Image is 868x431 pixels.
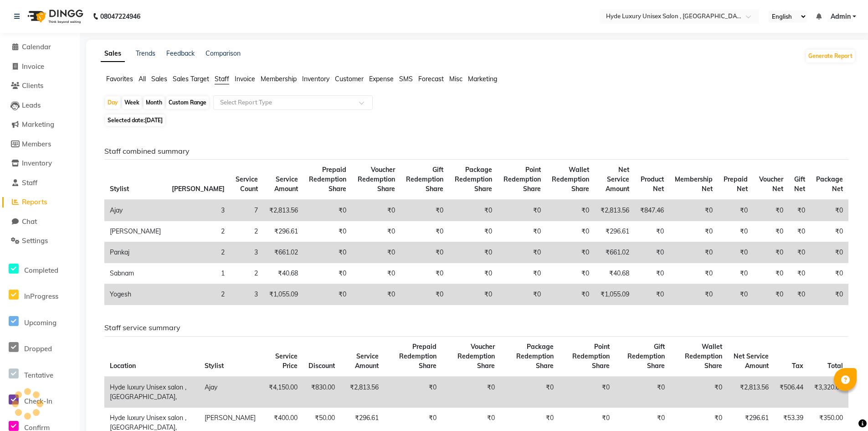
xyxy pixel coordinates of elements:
span: Inventory [22,159,52,167]
td: ₹0 [449,200,498,221]
td: Yogesh [104,284,166,305]
span: All [139,75,146,83]
span: InProgress [24,292,58,301]
span: Prepaid Redemption Share [309,166,346,193]
td: ₹0 [449,263,498,284]
td: ₹296.61 [595,221,634,242]
td: ₹0 [401,200,449,221]
span: Calendar [22,42,51,51]
span: Net Service Amount [734,352,769,370]
td: ₹0 [498,221,546,242]
td: [PERSON_NAME] [104,221,166,242]
td: ₹2,813.56 [595,200,634,221]
span: Membership [261,75,297,83]
a: Reports [2,197,77,208]
span: Members [22,140,51,148]
span: Package Net [816,175,843,193]
td: ₹0 [789,200,811,221]
span: Customer [335,75,364,83]
td: ₹0 [669,263,718,284]
td: ₹0 [449,221,498,242]
iframe: chat widget [830,395,859,422]
td: 2 [166,242,230,263]
span: Staff [22,178,37,187]
span: Marketing [468,75,497,83]
a: Comparison [205,49,241,57]
td: ₹0 [401,242,449,263]
td: ₹0 [352,263,401,284]
td: 7 [230,200,263,221]
span: Prepaid Redemption Share [399,343,437,370]
td: ₹0 [559,377,615,408]
span: Upcoming [24,318,56,327]
span: Reports [22,197,47,206]
td: ₹0 [718,284,753,305]
a: Settings [2,236,77,246]
td: ₹0 [546,284,595,305]
a: Calendar [2,42,77,52]
td: ₹0 [811,200,848,221]
td: ₹0 [635,263,669,284]
a: Leads [2,100,77,111]
span: Point Redemption Share [503,166,541,193]
td: ₹0 [303,284,352,305]
span: Gift Redemption Share [406,166,443,193]
span: Wallet Redemption Share [685,343,722,370]
td: ₹0 [753,242,788,263]
td: ₹0 [303,221,352,242]
span: Package Redemption Share [516,343,554,370]
td: ₹0 [303,242,352,263]
td: 3 [230,284,263,305]
a: Inventory [2,158,77,169]
img: logo [23,4,86,29]
div: Day [105,96,120,109]
span: Stylist [110,185,129,193]
td: ₹0 [718,200,753,221]
td: ₹296.61 [263,221,303,242]
span: Chat [22,217,37,226]
td: 1 [166,263,230,284]
a: Clients [2,81,77,91]
td: 2 [166,221,230,242]
span: Marketing [22,120,54,129]
td: ₹0 [546,242,595,263]
span: Selected date: [105,114,165,126]
span: Prepaid Net [724,175,748,193]
td: ₹0 [669,221,718,242]
td: ₹1,055.09 [263,284,303,305]
td: 3 [166,200,230,221]
td: ₹2,813.56 [263,200,303,221]
span: Wallet Redemption Share [552,166,589,193]
span: Forecast [418,75,444,83]
td: ₹0 [498,263,546,284]
span: Service Amount [274,175,298,193]
td: ₹847.46 [635,200,669,221]
span: Service Amount [355,352,379,370]
td: ₹0 [546,200,595,221]
span: Stylist [205,362,224,370]
span: Leads [22,101,41,109]
span: Inventory [302,75,329,83]
td: ₹0 [753,284,788,305]
td: ₹0 [635,242,669,263]
td: ₹0 [669,200,718,221]
td: ₹40.68 [595,263,634,284]
td: ₹0 [811,263,848,284]
td: ₹0 [498,284,546,305]
td: ₹0 [670,377,728,408]
span: Point Redemption Share [572,343,610,370]
td: 2 [230,263,263,284]
span: Gift Net [794,175,805,193]
div: Custom Range [166,96,209,109]
td: ₹0 [352,284,401,305]
td: ₹2,813.56 [728,377,774,408]
td: 3 [230,242,263,263]
span: Expense [369,75,394,83]
td: ₹0 [789,284,811,305]
span: Total [827,362,843,370]
span: Voucher Net [759,175,783,193]
b: 08047224946 [100,4,140,29]
span: Discount [308,362,335,370]
span: Package Redemption Share [455,166,492,193]
td: Sabnam [104,263,166,284]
